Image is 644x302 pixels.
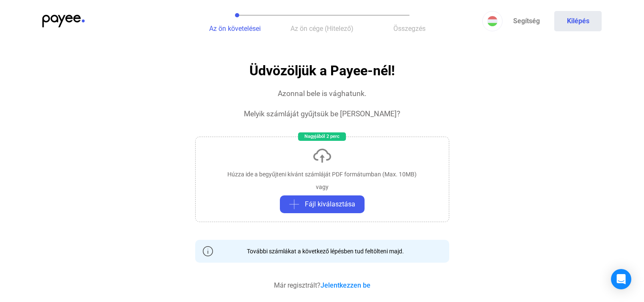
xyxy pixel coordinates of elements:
[274,280,370,291] div: Már regisztrált?
[487,16,498,26] img: HU
[278,88,367,99] div: Azonnal bele is vághatunk.
[280,195,365,213] button: plus-greyFájl kiválasztása
[209,25,261,33] span: Az ön követelései
[503,11,550,31] a: Segítség
[290,25,354,33] span: Az ön cége (Hitelező)
[249,63,395,78] h1: Üdvözöljük a Payee-nél!
[305,199,355,209] span: Fájl kiválasztása
[203,246,213,256] img: info-grey-outline
[482,11,503,31] button: HU
[298,132,346,141] div: Nagyjából 2 perc
[554,11,602,31] button: Kilépés
[393,25,426,33] span: Összegzés
[321,281,370,289] a: Jelentkezzen be
[240,247,404,255] div: További számlákat a következő lépésben tud feltölteni majd.
[289,199,299,209] img: plus-grey
[244,109,400,119] div: Melyik számláját gyűjtsük be [PERSON_NAME]?
[611,269,631,289] div: Open Intercom Messenger
[227,170,417,178] div: Húzza ide a begyűjteni kívánt számláját PDF formátumban (Max. 10MB)
[316,183,329,191] div: vagy
[312,146,332,166] img: upload-cloud
[42,15,85,27] img: payee-logo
